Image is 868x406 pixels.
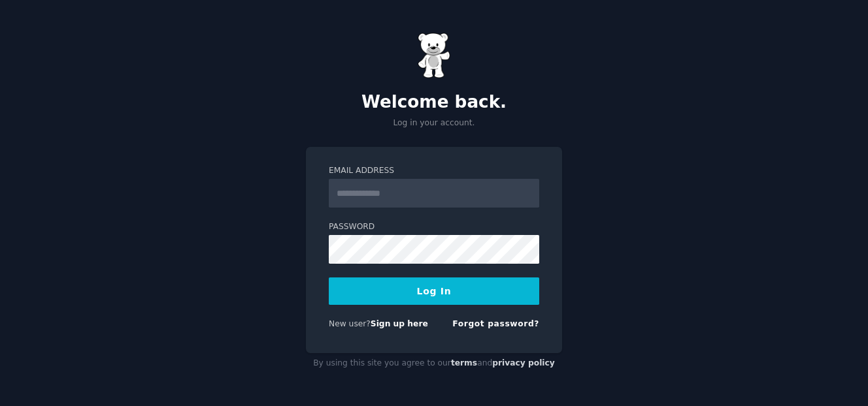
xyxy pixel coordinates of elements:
img: Gummy Bear [418,33,450,78]
span: New user? [329,319,371,328]
a: privacy policy [492,358,555,367]
button: Log In [329,277,539,305]
p: Log in your account. [306,117,562,129]
h2: Welcome back. [306,92,562,113]
a: Sign up here [371,319,428,328]
label: Password [329,221,539,233]
div: By using this site you agree to our and [306,353,562,374]
a: Forgot password? [452,319,539,328]
label: Email Address [329,165,539,177]
a: terms [451,358,477,367]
